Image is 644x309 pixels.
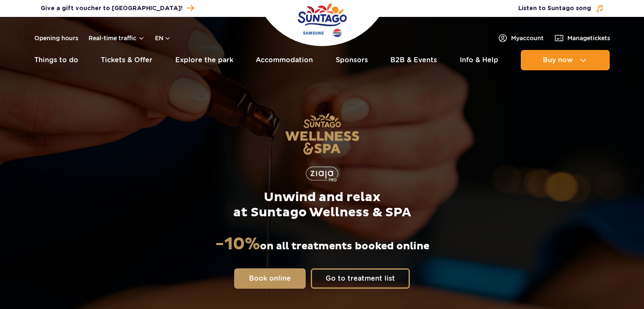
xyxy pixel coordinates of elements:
span: Give a gift voucher to [GEOGRAPHIC_DATA]! [41,4,182,13]
span: My account [511,34,544,42]
button: Listen to Suntago song [518,4,604,13]
a: Sponsors [336,50,368,70]
p: Unwind and relax at Suntago Wellness & SPA [233,190,411,220]
span: Listen to Suntago song [518,4,591,13]
a: Opening hours [34,34,78,42]
a: Managetickets [554,33,610,43]
a: B2B & Events [390,50,437,70]
p: on all treatments booked online [215,234,429,255]
a: Go to treatment list [311,268,410,289]
a: Accommodation [256,50,313,70]
a: Explore the park [175,50,233,70]
a: Things to do [34,50,78,70]
a: Give a gift voucher to [GEOGRAPHIC_DATA]! [41,3,194,14]
strong: -10% [215,234,260,255]
a: Info & Help [460,50,498,70]
button: en [155,34,171,42]
span: Go to treatment list [326,275,395,282]
span: Book online [249,275,291,282]
button: Buy now [521,50,610,70]
a: Tickets & Offer [101,50,152,70]
button: Real-time traffic [88,35,145,41]
span: Buy now [543,56,573,64]
a: Myaccount [498,33,544,43]
span: Manage tickets [567,34,610,42]
img: Suntago Wellness & SPA [285,113,359,155]
a: Book online [234,268,306,289]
